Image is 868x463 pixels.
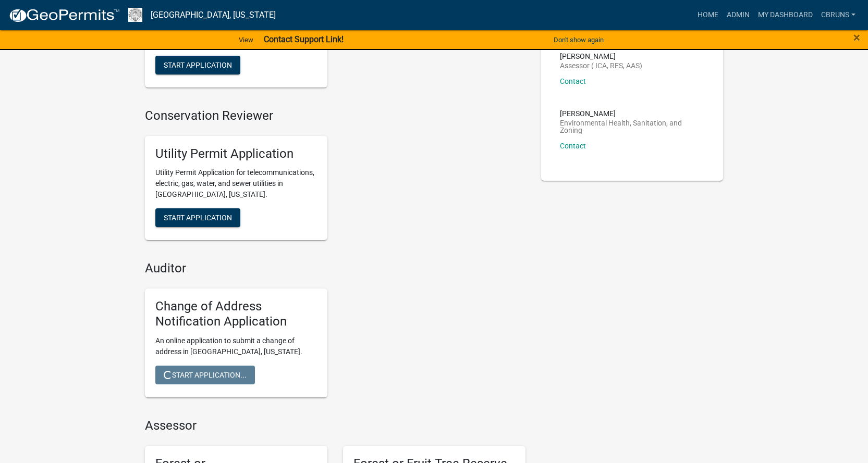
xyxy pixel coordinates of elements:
[560,119,705,134] p: Environmental Health, Sanitation, and Zoning
[164,60,232,69] span: Start Application
[128,8,142,22] img: Franklin County, Iowa
[155,56,240,74] button: Start Application
[155,335,317,357] p: An online application to submit a change of address in [GEOGRAPHIC_DATA], [US_STATE].
[155,146,317,161] h5: Utility Permit Application
[145,418,525,433] h4: Assessor
[145,261,525,276] h4: Auditor
[164,214,232,222] span: Start Application
[853,31,860,44] button: Close
[560,62,642,69] p: Assessor ( ICA, RES, AAS)
[723,5,754,25] a: Admin
[817,5,860,25] a: cbruns
[235,31,258,48] a: View
[155,167,317,200] p: Utility Permit Application for telecommunications, electric, gas, water, and sewer utilities in [...
[151,6,276,24] a: [GEOGRAPHIC_DATA], [US_STATE]
[264,34,344,44] strong: Contact Support Link!
[155,208,240,227] button: Start Application
[560,142,586,150] a: Contact
[693,5,723,25] a: Home
[145,108,525,123] h4: Conservation Reviewer
[549,31,608,48] button: Don't show again
[560,53,642,60] p: [PERSON_NAME]
[164,370,247,379] span: Start Application...
[853,30,860,45] span: ×
[754,5,817,25] a: My Dashboard
[560,110,705,117] p: [PERSON_NAME]
[155,366,255,384] button: Start Application...
[155,299,317,329] h5: Change of Address Notification Application
[560,77,586,85] a: Contact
